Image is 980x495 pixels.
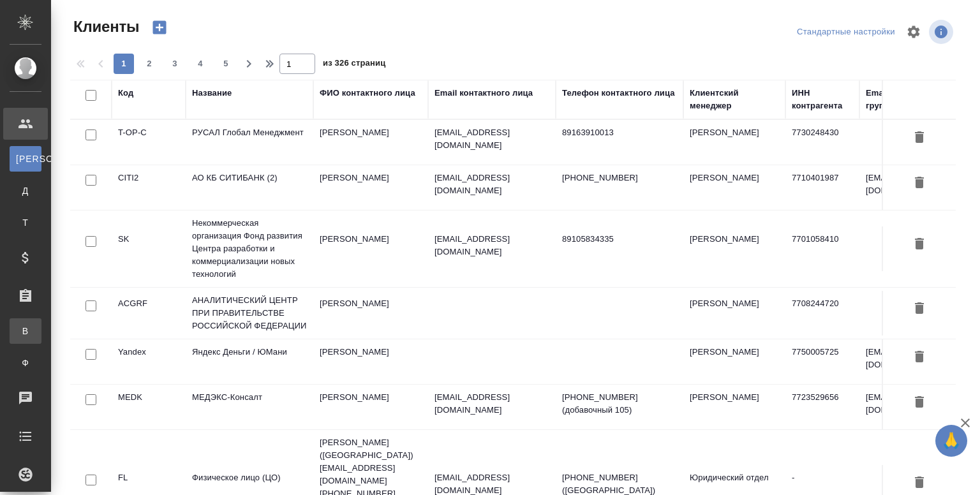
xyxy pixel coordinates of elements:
[10,178,41,203] a: Д
[10,210,41,235] a: Т
[909,297,930,321] button: Удалить
[898,17,929,47] span: Настроить таблицу
[562,233,677,246] p: 89105834335
[112,226,186,271] td: SK
[16,357,35,369] span: Ф
[434,126,549,152] p: [EMAIL_ADDRESS][DOMAIN_NAME]
[216,54,236,74] button: 5
[186,120,313,165] td: РУСАЛ Глобал Менеджмент
[112,291,186,336] td: ACGRF
[929,20,956,44] span: Посмотреть информацию
[112,165,186,210] td: CITI2
[165,57,185,70] span: 3
[10,146,41,172] a: [PERSON_NAME]
[562,172,677,184] p: [PHONE_NUMBER]
[216,57,236,70] span: 5
[683,165,785,210] td: [PERSON_NAME]
[434,172,549,197] p: [EMAIL_ADDRESS][DOMAIN_NAME]
[909,233,930,256] button: Удалить
[683,385,785,429] td: [PERSON_NAME]
[192,87,232,100] div: Название
[562,391,677,417] p: [PHONE_NUMBER] (добавочный 105)
[139,57,160,70] span: 2
[690,87,779,112] div: Клиентский менеджер
[112,339,186,384] td: Yandex
[859,165,974,210] td: [EMAIL_ADDRESS][DOMAIN_NAME]
[313,120,428,165] td: [PERSON_NAME]
[785,339,859,384] td: 7750005725
[683,291,785,336] td: [PERSON_NAME]
[785,291,859,336] td: 7708244720
[909,346,930,369] button: Удалить
[118,87,133,100] div: Код
[785,120,859,165] td: 7730248430
[434,391,549,417] p: [EMAIL_ADDRESS][DOMAIN_NAME]
[186,385,313,429] td: МЕДЭКС-Консалт
[313,226,428,271] td: [PERSON_NAME]
[186,165,313,210] td: АО КБ СИТИБАНК (2)
[859,385,974,429] td: [EMAIL_ADDRESS][DOMAIN_NAME]
[909,126,930,150] button: Удалить
[190,57,211,70] span: 4
[16,184,35,197] span: Д
[323,55,385,74] span: из 326 страниц
[785,385,859,429] td: 7723529656
[794,22,898,42] div: split button
[10,318,41,344] a: В
[139,54,160,74] button: 2
[70,17,139,37] span: Клиенты
[320,87,415,100] div: ФИО контактного лица
[434,233,549,258] p: [EMAIL_ADDRESS][DOMAIN_NAME]
[683,120,785,165] td: [PERSON_NAME]
[144,17,175,38] button: Создать
[683,226,785,271] td: [PERSON_NAME]
[16,216,35,229] span: Т
[313,291,428,336] td: [PERSON_NAME]
[683,339,785,384] td: [PERSON_NAME]
[562,87,675,100] div: Телефон контактного лица
[909,172,930,195] button: Удалить
[313,385,428,429] td: [PERSON_NAME]
[940,427,962,454] span: 🙏
[165,54,185,74] button: 3
[16,325,35,337] span: В
[190,54,211,74] button: 4
[186,339,313,384] td: Яндекс Деньги / ЮМани
[186,211,313,287] td: Некоммерческая организация Фонд развития Центра разработки и коммерциализации новых технологий
[909,391,930,415] button: Удалить
[16,152,35,165] span: [PERSON_NAME]
[792,87,853,112] div: ИНН контрагента
[10,350,41,376] a: Ф
[785,165,859,210] td: 7710401987
[866,87,968,112] div: Email клиентской группы
[859,339,974,384] td: [EMAIL_ADDRESS][DOMAIN_NAME]
[785,226,859,271] td: 7701058410
[935,425,967,457] button: 🙏
[434,87,533,100] div: Email контактного лица
[313,165,428,210] td: [PERSON_NAME]
[313,339,428,384] td: [PERSON_NAME]
[186,288,313,339] td: АНАЛИТИЧЕСКИЙ ЦЕНТР ПРИ ПРАВИТЕЛЬСТВЕ РОССИЙСКОЙ ФЕДЕРАЦИИ
[909,471,930,495] button: Удалить
[112,385,186,429] td: MEDK
[562,126,677,139] p: 89163910013
[112,120,186,165] td: T-OP-C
